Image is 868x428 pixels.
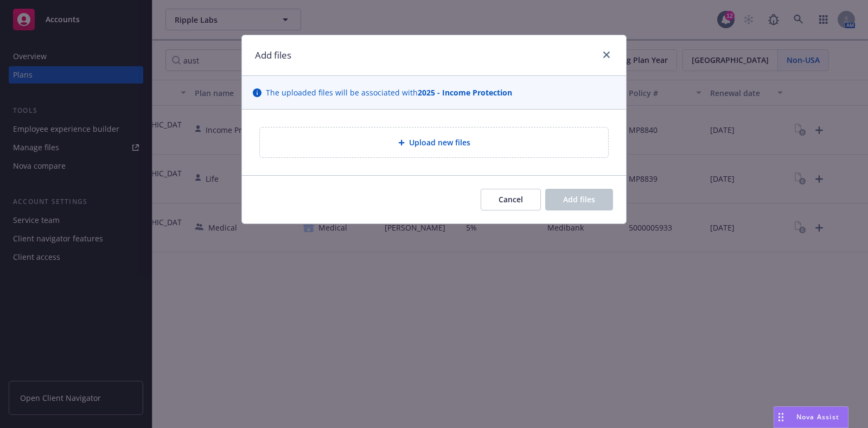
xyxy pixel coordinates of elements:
span: Upload new files [409,137,470,148]
span: Nova Assist [796,412,839,421]
div: Upload new files [259,127,609,158]
button: Cancel [481,189,541,210]
span: Add files [563,194,595,205]
span: The uploaded files will be associated with [266,87,512,98]
a: close [600,48,613,61]
h1: Add files [255,48,291,62]
div: Drag to move [774,407,788,427]
span: Cancel [499,194,523,205]
button: Nova Assist [774,406,848,428]
button: Add files [545,189,613,210]
strong: 2025 - Income Protection [418,87,512,98]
